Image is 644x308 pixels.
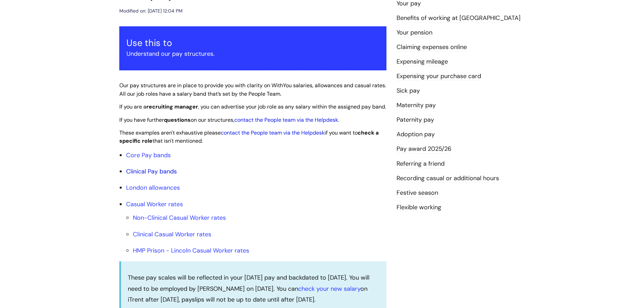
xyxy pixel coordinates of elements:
a: HMP Prison - Lincoln Casual Worker rates [133,246,249,255]
h3: Use this to [126,38,379,48]
a: Your pension [397,28,432,37]
span: If you have further on our structures, . [119,116,339,123]
a: Core Pay bands [126,151,171,159]
a: check your new salary [298,285,360,293]
p: Understand our pay structures. [126,48,379,59]
a: London allowances [126,184,180,192]
a: Recording casual or additional hours [397,174,499,183]
a: Flexible working [397,203,441,212]
a: Adoption pay [397,130,435,139]
a: Paternity pay [397,116,434,124]
a: Referring a friend [397,160,445,168]
a: Expensing your purchase card [397,72,481,81]
a: Claiming expenses online [397,43,467,52]
a: contact the People team via the Helpdesk [221,129,325,136]
p: These pay scales will be reflected in your [DATE] pay and backdated to [DATE]. You will need to b... [128,272,380,305]
a: Maternity pay [397,101,436,110]
div: Modified on: [DATE] 12:04 PM [119,7,183,15]
span: These examples aren't exhaustive please if you want to that isn't mentioned. [119,129,379,145]
a: Pay award 2025/26 [397,145,451,153]
strong: questions [164,116,191,123]
span: If you are a , you can advertise your job role as any salary within the assigned pay band. [119,103,386,110]
a: Festive season [397,189,438,197]
span: Our pay structures are in place to provide you with clarity on WithYou salaries, allowances and c... [119,82,386,97]
a: Expensing mileage [397,57,448,66]
a: contact the People team via the Helpdesk [234,116,338,123]
strong: recruiting manager [146,103,198,110]
a: Clinical Pay bands [126,167,177,175]
a: Clinical Casual Worker rates [133,230,211,238]
a: Benefits of working at [GEOGRAPHIC_DATA] [397,14,521,23]
a: Non-Clinical Casual Worker rates [133,214,226,222]
a: Casual Worker rates [126,200,183,208]
a: Sick pay [397,87,420,95]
